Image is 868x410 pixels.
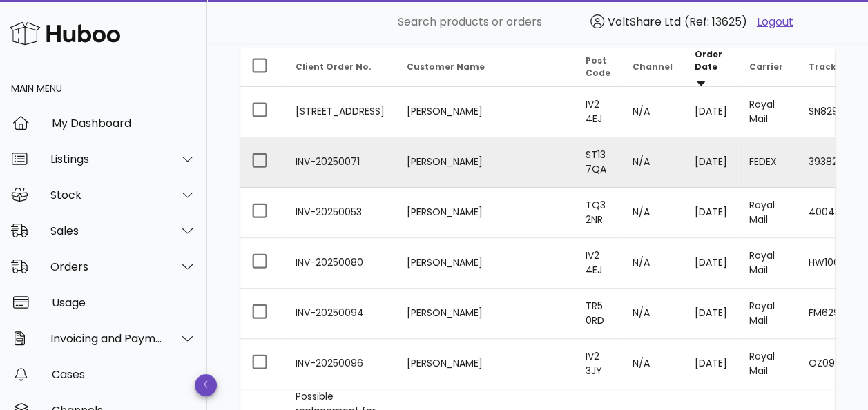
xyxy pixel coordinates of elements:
td: [PERSON_NAME] [396,87,575,137]
div: My Dashboard [52,117,196,130]
span: (Ref: 13625) [684,14,747,30]
div: Cases [52,368,196,381]
td: N/A [621,137,684,188]
span: VoltShare Ltd [608,14,681,30]
td: [PERSON_NAME] [396,188,575,238]
td: N/A [621,339,684,389]
td: [DATE] [684,339,738,389]
th: Order Date: Sorted descending. Activate to remove sorting. [684,48,738,87]
th: Post Code [575,48,621,87]
td: [STREET_ADDRESS] [284,87,396,137]
td: [PERSON_NAME] [396,289,575,339]
td: [DATE] [684,289,738,339]
div: Stock [50,188,163,202]
span: Post Code [586,55,610,79]
th: Channel [621,48,684,87]
td: [PERSON_NAME] [396,238,575,289]
td: IV2 4EJ [575,87,621,137]
th: Client Order No. [284,48,396,87]
td: INV-20250080 [284,238,396,289]
span: Order Date [695,48,722,72]
td: Royal Mail [738,238,798,289]
td: Royal Mail [738,339,798,389]
img: Huboo Logo [10,19,120,48]
span: Channel [633,61,673,72]
td: N/A [621,188,684,238]
td: Royal Mail [738,188,798,238]
th: Carrier [738,48,798,87]
td: N/A [621,289,684,339]
td: TR5 0RD [575,289,621,339]
td: N/A [621,238,684,289]
td: Royal Mail [738,289,798,339]
td: IV2 3JY [575,339,621,389]
td: FEDEX [738,137,798,188]
div: Sales [50,224,163,237]
td: IV2 4EJ [575,238,621,289]
div: Listings [50,153,163,166]
td: [DATE] [684,87,738,137]
span: Client Order No. [296,61,372,72]
td: [DATE] [684,188,738,238]
td: N/A [621,87,684,137]
td: TQ3 2NR [575,188,621,238]
td: INV-20250053 [284,188,396,238]
div: Orders [50,260,163,273]
td: ST13 7QA [575,137,621,188]
span: Customer Name [407,61,485,72]
td: [DATE] [684,238,738,289]
td: INV-20250071 [284,137,396,188]
a: Logout [757,14,793,30]
td: INV-20250096 [284,339,396,389]
td: Royal Mail [738,87,798,137]
div: Usage [52,296,196,309]
div: Invoicing and Payments [50,332,163,345]
th: Customer Name [396,48,575,87]
td: [PERSON_NAME] [396,137,575,188]
td: INV-20250094 [284,289,396,339]
span: Carrier [749,61,783,72]
td: [PERSON_NAME] [396,339,575,389]
td: [DATE] [684,137,738,188]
